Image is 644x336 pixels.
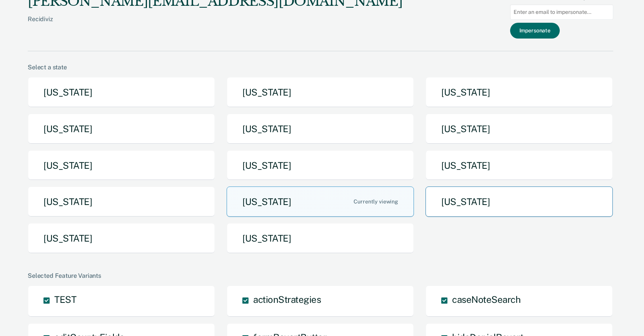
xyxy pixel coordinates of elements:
[28,77,215,108] button: [US_STATE]
[28,15,402,35] div: Recidiviz
[452,294,521,305] span: caseNoteSearch
[425,150,613,181] button: [US_STATE]
[227,150,414,181] button: [US_STATE]
[510,23,560,39] button: Impersonate
[28,150,215,181] button: [US_STATE]
[28,223,215,254] button: [US_STATE]
[28,186,215,217] button: [US_STATE]
[227,223,414,254] button: [US_STATE]
[227,77,414,108] button: [US_STATE]
[28,272,613,279] div: Selected Feature Variants
[425,114,613,144] button: [US_STATE]
[28,114,215,144] button: [US_STATE]
[227,114,414,144] button: [US_STATE]
[54,294,76,305] span: TEST
[510,5,613,20] input: Enter an email to impersonate...
[28,64,613,71] div: Select a state
[227,186,414,217] button: [US_STATE]
[253,294,321,305] span: actionStrategies
[425,77,613,108] button: [US_STATE]
[425,186,613,217] button: [US_STATE]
